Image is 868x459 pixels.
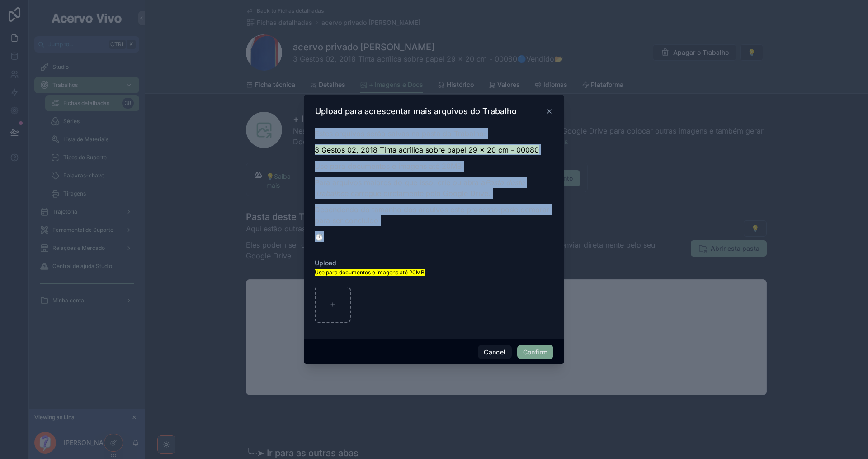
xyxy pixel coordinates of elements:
[315,204,553,226] p: Dependendo do tamanho dos arquivos este processo pode demorar para ser concluído
[315,231,553,242] p: ⏱️
[315,177,553,199] p: Para arquivos maiores do que isso, crie ou abra a e carregue diretamente pelo Google Drive.
[315,145,539,154] mark: 3 Gestos 02, 2018 Tinta acrílica sobre papel 29 x 20 cm - 00080
[478,345,511,359] button: Cancel
[315,259,336,267] span: Upload
[517,345,553,359] button: Confirm
[315,161,553,172] p: Use para documentos e imagens até 20MB
[315,128,553,139] p: Estes arquivos serão salvas na pasta do Trabalho:
[315,269,425,276] mark: Use para documentos e imagens até 20MB
[315,106,517,117] h3: Upload para acrescentar mais arquivos do Trabalho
